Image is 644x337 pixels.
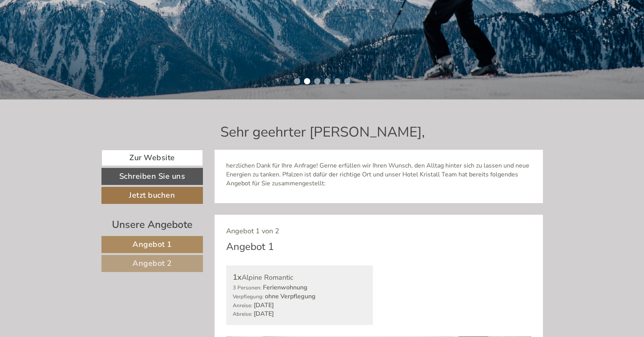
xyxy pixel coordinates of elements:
a: Zur Website [101,150,203,166]
div: Sie [180,22,294,29]
b: [DATE] [254,301,274,310]
b: 1x [233,272,242,282]
b: ohne Verpflegung [265,292,316,301]
small: Abreise: [233,310,252,318]
b: [DATE] [254,310,274,318]
button: Senden [253,200,305,217]
span: Angebot 2 [132,258,172,269]
small: Verpflegung: [233,293,263,300]
div: Alpine Romantic [233,272,366,283]
span: Angebot 1 von 2 [226,226,279,236]
b: Ferienwohnung [263,283,307,292]
h1: Sehr geehrter [PERSON_NAME], [220,125,425,140]
a: Jetzt buchen [101,187,203,204]
span: Angebot 1 [132,239,172,250]
div: Angebot 1 [226,239,274,254]
div: [DATE] [138,6,167,19]
small: Anreise: [233,302,252,309]
a: Schreiben Sie uns [101,168,203,185]
small: 3 Personen: [233,284,261,291]
small: 07:44 [180,38,294,43]
div: Unsere Angebote [101,217,203,232]
p: herzlichen Dank für Ihre Anfrage! Gerne erfüllen wir Ihren Wunsch, den Alltag hinter sich zu lass... [226,161,531,188]
div: Guten Tag, wie können wir Ihnen helfen? [176,21,299,44]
